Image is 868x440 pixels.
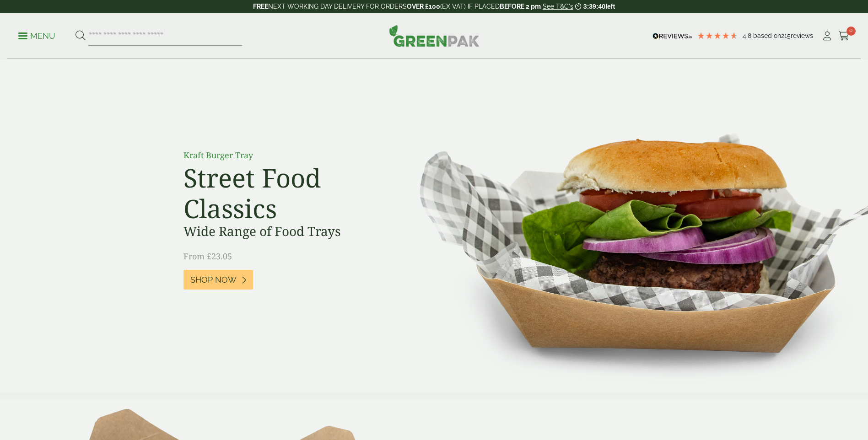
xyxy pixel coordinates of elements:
[183,270,253,290] a: Shop Now
[253,3,268,10] strong: FREE
[183,149,389,161] p: Kraft Burger Tray
[583,3,605,10] span: 3:39:40
[183,251,232,262] span: From £23.05
[838,32,850,41] i: Cart
[821,32,833,41] i: My Account
[781,32,791,39] span: 215
[391,59,868,392] img: Street Food Classics
[190,275,237,285] span: Shop Now
[18,31,55,40] a: Menu
[18,31,55,42] p: Menu
[407,3,440,10] strong: OVER £100
[652,33,692,39] img: REVIEWS.io
[791,32,813,39] span: reviews
[846,27,856,36] span: 0
[500,3,541,10] strong: BEFORE 2 pm
[183,224,389,239] h3: Wide Range of Food Trays
[543,3,573,10] a: See T&C's
[743,32,753,39] span: 4.8
[697,32,738,40] div: 4.79 Stars
[389,25,480,47] img: GreenPak Supplies
[183,162,389,224] h2: Street Food Classics
[753,32,781,39] span: Based on
[838,29,850,43] a: 0
[605,3,615,10] span: left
